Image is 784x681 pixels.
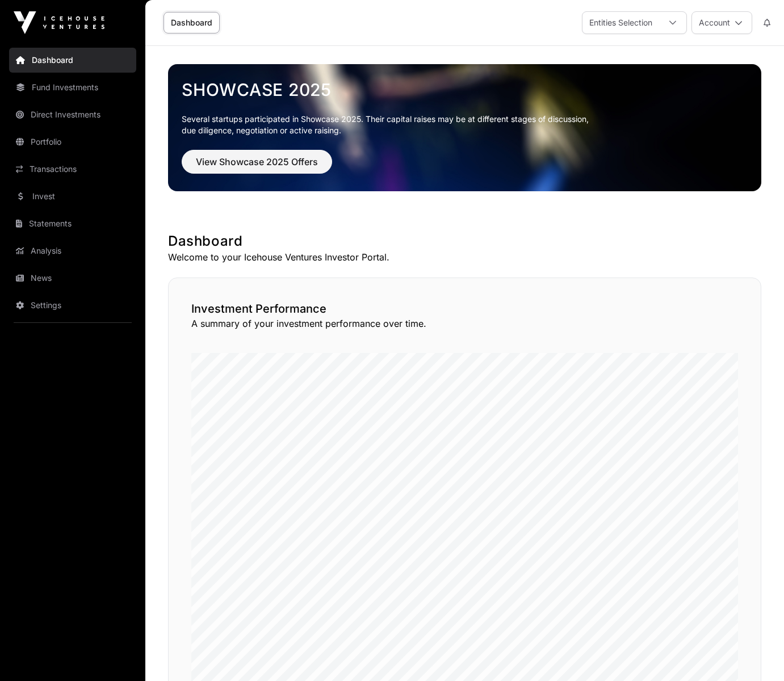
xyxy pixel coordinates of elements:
h1: Dashboard [168,232,761,250]
a: Portfolio [9,129,136,154]
a: Invest [9,184,136,209]
button: View Showcase 2025 Offers [182,150,332,174]
a: Transactions [9,157,136,182]
p: Welcome to your Icehouse Ventures Investor Portal. [168,250,761,264]
p: Several startups participated in Showcase 2025. Their capital raises may be at different stages o... [182,113,748,136]
a: View Showcase 2025 Offers [182,161,332,173]
a: Fund Investments [9,75,136,100]
a: Settings [9,293,136,318]
img: Showcase 2025 [168,64,761,191]
div: Entities Selection [582,12,659,33]
p: A summary of your investment performance over time. [191,317,738,330]
a: Analysis [9,238,136,263]
h2: Investment Performance [191,301,738,317]
a: Showcase 2025 [182,79,748,100]
button: Account [691,11,752,34]
a: Statements [9,211,136,236]
a: Dashboard [163,12,220,33]
a: Dashboard [9,48,136,73]
a: News [9,266,136,291]
a: Direct Investments [9,102,136,127]
img: Icehouse Ventures Logo [14,11,104,34]
span: View Showcase 2025 Offers [196,155,318,169]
